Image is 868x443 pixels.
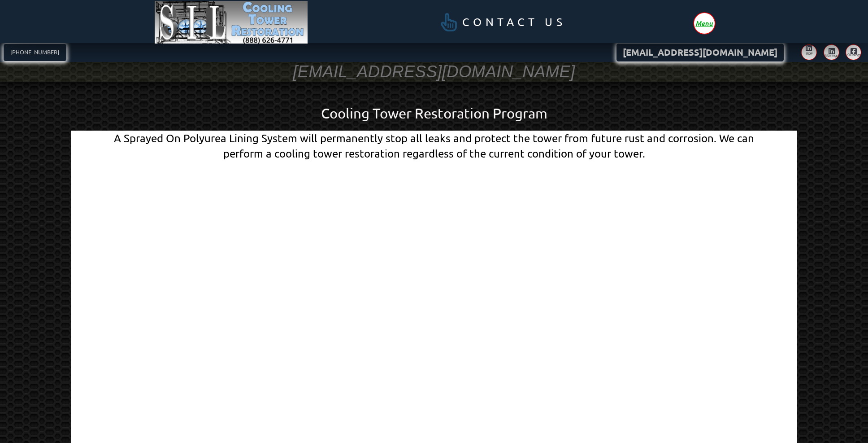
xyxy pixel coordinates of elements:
div: Toggle Off Canvas Content [694,13,715,34]
span: Contact Us [462,17,566,28]
span: [PHONE_NUMBER] [10,49,59,55]
h3: [EMAIL_ADDRESS][DOMAIN_NAME] [293,61,575,83]
h1: Cooling Tower Restoration Program [107,104,761,123]
a: [PHONE_NUMBER] [4,44,67,61]
img: Image [155,1,308,44]
span: Menu [695,20,713,26]
a: Contact Us [423,7,579,37]
span: [EMAIL_ADDRESS][DOMAIN_NAME] [623,48,777,57]
a: [EMAIL_ADDRESS][DOMAIN_NAME] [616,44,784,62]
span: RDP [806,52,813,55]
span: SILinings [847,53,859,57]
a: SILinings [824,44,839,60]
span: SILinings [825,53,835,57]
div: A Sprayed On Polyurea Lining System will permanently stop all leaks and protect the tower from fu... [107,131,761,161]
a: RDP [801,44,817,60]
a: SILinings [846,44,861,60]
